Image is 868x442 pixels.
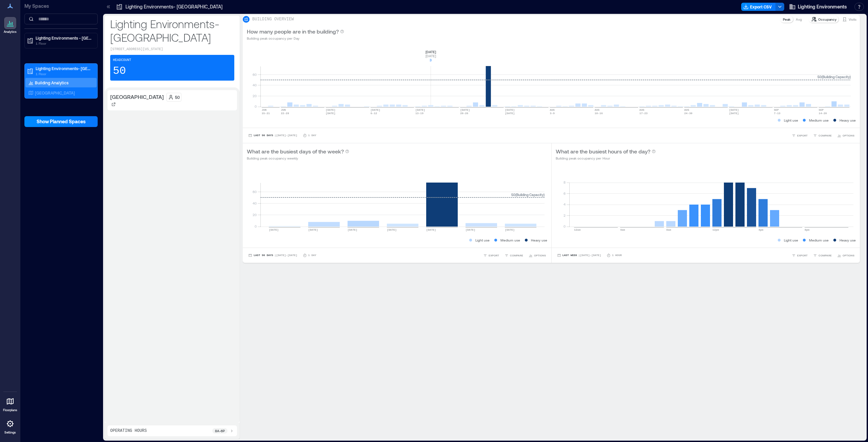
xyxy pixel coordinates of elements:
[639,108,645,111] text: AUG
[36,41,93,46] p: 1 Floor
[805,228,810,231] text: 8pm
[4,30,17,34] p: Analytics
[262,108,267,111] text: JUN
[784,237,798,243] p: Light use
[247,132,299,139] button: Last 90 Days |[DATE]-[DATE]
[255,224,257,228] tspan: 0
[840,118,856,123] p: Heavy use
[37,118,86,125] span: Show Planned Spaces
[475,237,490,243] p: Light use
[812,132,833,139] button: COMPARE
[527,252,547,259] button: OPTIONS
[798,3,847,10] span: Lighting Environments
[308,253,316,257] p: 1 Day
[247,27,339,36] p: How many people are in the building?
[247,155,349,161] p: Building peak occupancy weekly
[482,252,500,259] button: EXPORT
[741,3,776,11] button: Export CSV
[563,191,565,195] tspan: 6
[774,112,780,115] text: 7-13
[326,112,336,115] text: [DATE]
[125,3,222,10] p: Lighting Environments- [GEOGRAPHIC_DATA]
[253,72,257,77] tspan: 60
[574,228,580,231] text: 12am
[809,237,829,243] p: Medium use
[281,108,286,111] text: JUN
[255,104,257,108] tspan: 0
[774,108,779,111] text: SEP
[836,132,856,139] button: OPTIONS
[110,17,234,44] p: Lighting Environments- [GEOGRAPHIC_DATA]
[4,430,16,435] p: Settings
[262,112,270,115] text: 15-21
[783,17,790,22] p: Peak
[797,253,808,257] span: EXPORT
[489,253,499,257] span: EXPORT
[348,228,357,231] text: [DATE]
[253,83,257,87] tspan: 40
[797,133,808,138] span: EXPORT
[505,108,515,111] text: [DATE]
[531,237,547,243] p: Heavy use
[113,58,131,63] p: Headcount
[639,112,648,115] text: 17-23
[563,213,565,217] tspan: 2
[712,228,719,231] text: 12pm
[2,15,19,36] a: Analytics
[666,228,671,231] text: 8am
[790,252,809,259] button: EXPORT
[253,190,257,194] tspan: 60
[252,17,294,22] p: BUILDING OVERVIEW
[595,108,600,111] text: AUG
[35,80,68,85] p: Building Analytics
[505,228,515,231] text: [DATE]
[556,155,656,161] p: Building peak occupancy per Hour
[729,112,739,115] text: [DATE]
[36,66,93,71] p: Lighting Environments- [GEOGRAPHIC_DATA]
[684,112,692,115] text: 24-30
[175,94,180,100] p: 50
[812,252,833,259] button: COMPARE
[595,112,603,115] text: 10-16
[843,133,854,138] span: OPTIONS
[620,228,625,231] text: 4am
[784,118,798,123] p: Light use
[387,228,397,231] text: [DATE]
[818,133,832,138] span: COMPARE
[326,108,336,111] text: [DATE]
[113,64,126,78] p: 50
[253,94,257,98] tspan: 20
[466,228,475,231] text: [DATE]
[247,36,344,41] p: Building peak occupancy per Day
[758,228,764,231] text: 4pm
[308,133,316,138] p: 1 Day
[534,253,546,257] span: OPTIONS
[3,408,17,412] p: Floorplans
[563,180,565,184] tspan: 8
[415,108,425,111] text: [DATE]
[460,108,470,111] text: [DATE]
[2,416,18,437] a: Settings
[849,17,856,22] p: Visits
[505,112,515,115] text: [DATE]
[24,3,98,9] p: My Spaces
[503,252,525,259] button: COMPARE
[269,228,279,231] text: [DATE]
[550,112,555,115] text: 3-9
[371,108,380,111] text: [DATE]
[612,253,622,257] p: 1 Hour
[371,112,377,115] text: 6-12
[819,112,827,115] text: 14-20
[796,17,802,22] p: Avg
[684,108,689,111] text: AUG
[843,253,854,257] span: OPTIONS
[36,35,93,41] p: Lighting Environments - [GEOGRAPHIC_DATA]
[110,93,164,101] p: [GEOGRAPHIC_DATA]
[1,393,19,414] a: Floorplans
[840,237,856,243] p: Heavy use
[426,228,436,231] text: [DATE]
[563,224,565,228] tspan: 0
[253,201,257,205] tspan: 40
[110,47,234,52] p: [STREET_ADDRESS][US_STATE]
[819,108,824,111] text: SEP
